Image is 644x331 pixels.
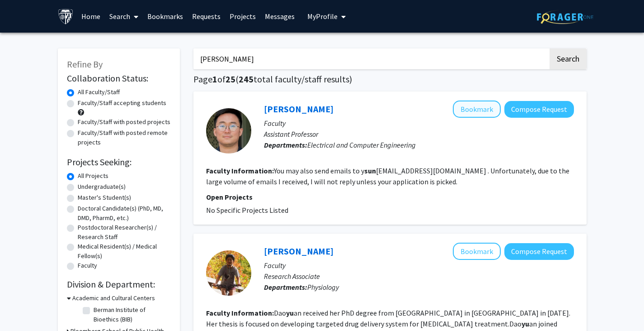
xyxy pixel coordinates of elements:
[504,243,574,260] button: Compose Request to Daoyuan Dong
[78,171,108,181] label: All Projects
[364,166,376,175] b: sun
[550,48,587,69] button: Search
[67,279,171,290] h2: Division & Department:
[67,157,171,168] h2: Projects Seeking:
[78,182,126,192] label: Undergraduate(s)
[206,206,288,215] span: No Specific Projects Listed
[58,9,74,24] img: Johns Hopkins University Logo
[264,140,307,149] b: Departments:
[264,118,574,129] p: Faculty
[307,140,416,149] span: Electrical and Computer Engineering
[67,58,103,70] span: Refine By
[264,260,574,271] p: Faculty
[78,223,171,242] label: Postdoctoral Researcher(s) / Research Staff
[537,10,593,24] img: ForagerOne Logo
[225,0,260,32] a: Projects
[307,283,339,292] span: Physiology
[94,305,169,324] label: Berman Institute of Bioethics (BIB)
[78,117,170,127] label: Faculty/Staff with posted projects
[307,12,338,21] span: My Profile
[78,87,120,97] label: All Faculty/Staff
[78,98,166,108] label: Faculty/Staff accepting students
[453,101,501,118] button: Add Yu Sun to Bookmarks
[264,129,574,139] p: Assistant Professor
[206,166,274,175] b: Faculty Information:
[78,204,171,223] label: Doctoral Candidate(s) (PhD, MD, DMD, PharmD, etc.)
[453,243,501,260] button: Add Daoyuan Dong to Bookmarks
[264,271,574,282] p: Research Associate
[264,283,307,292] b: Departments:
[522,319,529,328] b: yu
[193,74,587,85] h1: Page of ( total faculty/staff results)
[239,73,254,85] span: 245
[206,192,574,202] p: Open Projects
[286,308,294,317] b: yu
[264,245,334,257] a: [PERSON_NAME]
[78,193,131,202] label: Master's Student(s)
[206,166,569,186] fg-read-more: You may also send emails to y [EMAIL_ADDRESS][DOMAIN_NAME] . Unfortunately, due to the large volu...
[193,48,548,69] input: Search Keywords
[212,73,217,85] span: 1
[77,0,105,32] a: Home
[105,0,143,32] a: Search
[67,73,171,84] h2: Collaboration Status:
[143,0,188,32] a: Bookmarks
[264,103,334,115] a: [PERSON_NAME]
[72,293,155,303] h3: Academic and Cultural Centers
[7,290,38,324] iframe: Chat
[206,308,274,317] b: Faculty Information:
[78,128,171,147] label: Faculty/Staff with posted remote projects
[504,101,574,118] button: Compose Request to Yu Sun
[78,242,171,261] label: Medical Resident(s) / Medical Fellow(s)
[260,0,299,32] a: Messages
[226,73,235,85] span: 25
[188,0,225,32] a: Requests
[78,261,97,270] label: Faculty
